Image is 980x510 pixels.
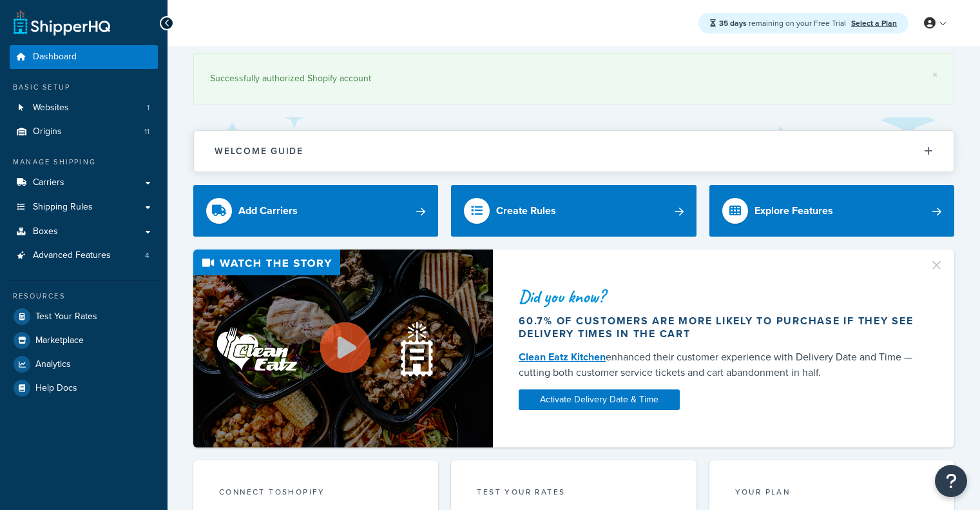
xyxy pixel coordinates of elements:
span: Shipping Rules [33,202,93,213]
a: Boxes [10,220,158,244]
div: enhanced their customer experience with Delivery Date and Time — cutting both customer service ti... [519,349,919,380]
button: Open Resource Center [935,465,967,497]
a: × [932,70,937,80]
div: Connect to Shopify [219,486,412,501]
li: Advanced Features [10,244,158,268]
a: Add Carriers [193,185,438,237]
span: Origins [33,126,62,137]
span: Test Your Rates [35,311,97,322]
span: Help Docs [35,383,77,394]
li: Origins [10,120,158,144]
a: Carriers [10,171,158,195]
li: Websites [10,96,158,120]
a: Create Rules [451,185,696,237]
span: Carriers [33,177,64,188]
a: Select a Plan [851,17,897,29]
a: Help Docs [10,377,158,400]
span: Websites [33,103,69,113]
a: Marketplace [10,329,158,352]
span: Marketplace [35,335,84,346]
a: Advanced Features4 [10,244,158,268]
a: Dashboard [10,45,158,69]
div: 60.7% of customers are more likely to purchase if they see delivery times in the cart [519,315,919,340]
span: remaining on your Free Trial [719,17,848,29]
button: Welcome Guide [194,131,954,172]
a: Explore Features [709,185,954,237]
a: Activate Delivery Date & Time [519,389,680,410]
a: Shipping Rules [10,195,158,219]
span: 4 [145,250,149,261]
div: Successfully authorized Shopify account [210,70,937,88]
div: Manage Shipping [10,157,158,168]
div: Resources [10,291,158,302]
div: Basic Setup [10,82,158,93]
span: 1 [147,103,149,113]
span: Boxes [33,226,58,237]
div: Add Carriers [238,202,298,220]
span: Dashboard [33,52,77,63]
strong: 35 days [719,17,747,29]
div: Test your rates [477,486,670,501]
div: Explore Features [754,202,833,220]
a: Origins11 [10,120,158,144]
span: 11 [144,126,149,137]
div: Your Plan [735,486,928,501]
h2: Welcome Guide [215,146,303,156]
div: Create Rules [496,202,556,220]
a: Test Your Rates [10,305,158,328]
a: Clean Eatz Kitchen [519,349,606,364]
div: Did you know? [519,288,919,306]
span: Analytics [35,359,71,370]
a: Analytics [10,353,158,376]
a: Websites1 [10,96,158,120]
img: Video thumbnail [193,250,493,447]
span: Advanced Features [33,250,111,261]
